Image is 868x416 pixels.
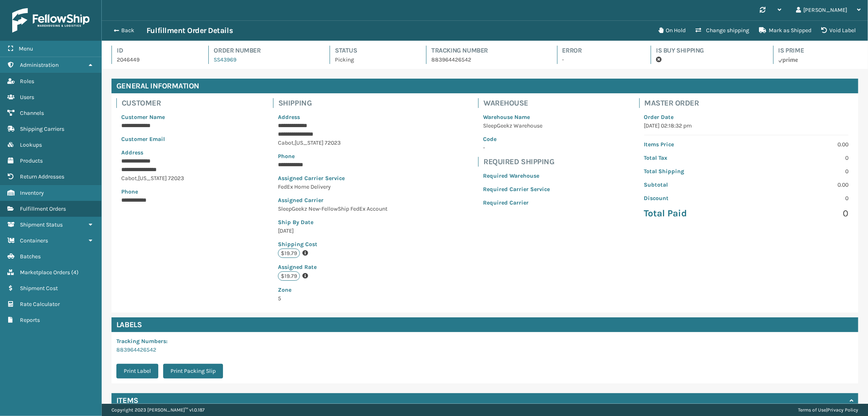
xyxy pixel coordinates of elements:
span: Cabot [121,175,137,182]
i: VOIDLABEL [821,27,827,33]
p: 0 [751,194,848,202]
h4: Tracking Number [431,46,542,55]
p: Phone [121,187,184,196]
h4: Order Number [214,46,315,55]
span: ( 4 ) [71,269,79,276]
span: Users [20,94,34,101]
div: | [798,404,858,416]
p: Phone [278,152,389,161]
button: Mark as Shipped [754,22,816,39]
span: Tracking Numbers : [116,338,168,345]
p: SleepGeekz New-FellowShip FedEx Account [278,205,389,213]
h4: Labels [112,317,858,332]
span: 72023 [168,175,184,182]
p: 883964426542 [431,55,542,64]
h4: Master Order [645,98,854,108]
i: On Hold [658,27,663,33]
p: Required Carrier Service [483,185,550,194]
span: [US_STATE] [138,175,167,182]
p: Order Date [644,113,849,121]
p: [DATE] 02:18:32 pm [644,121,849,130]
span: 72023 [325,139,341,146]
span: Lookups [20,141,42,148]
p: Assigned Carrier Service [278,174,389,183]
button: Change shipping [691,22,754,39]
span: Shipment Status [20,221,63,228]
span: Menu [19,45,33,52]
p: $19.79 [278,249,300,258]
p: FedEx Home Delivery [278,183,389,191]
a: SS43969 [214,56,236,63]
p: 0 [751,167,848,176]
h4: Shipping [278,98,394,108]
p: 0.00 [751,140,848,149]
a: 883964426542 [116,346,156,353]
h3: Fulfillment Order Details [146,26,233,35]
button: Print Packing Slip [163,364,223,379]
h4: Required Shipping [483,157,555,167]
h4: Warehouse [483,98,555,108]
span: Shipping Carriers [20,125,64,132]
span: Roles [20,78,34,85]
p: Items Price [644,140,741,149]
p: $19.79 [278,271,300,281]
h4: Id [117,46,194,55]
p: Shipping Cost [278,240,389,249]
p: Copyright 2023 [PERSON_NAME]™ v 1.0.187 [112,404,205,416]
p: Warehouse Name [483,113,550,121]
span: Channels [20,110,44,117]
span: Address [278,114,300,121]
span: , [293,139,295,146]
p: 0 [751,154,848,162]
p: Total Tax [644,154,741,162]
p: Subtotal [644,180,741,189]
span: Reports [20,317,40,324]
p: [DATE] [278,227,389,235]
button: Void Label [816,22,861,39]
span: Marketplace Orders [20,269,70,276]
p: Total Shipping [644,167,741,176]
a: Terms of Use [798,407,826,413]
span: Administration [20,62,59,68]
span: Products [20,157,43,164]
p: 0.00 [751,180,848,189]
p: Code [483,135,550,143]
p: Zone [278,286,389,294]
span: Address [121,149,143,156]
span: Inventory [20,189,44,196]
h4: Error [562,46,636,55]
button: On Hold [654,22,691,39]
span: Batches [20,253,41,260]
span: [US_STATE] [295,139,324,146]
span: Shipment Cost [20,285,58,292]
h4: Status [335,46,411,55]
p: - [562,55,636,64]
img: logo [12,8,90,33]
span: 5 [278,286,389,302]
span: Return Addresses [20,173,64,180]
span: , [137,175,138,182]
h4: Is Buy Shipping [656,46,758,55]
p: 0 [751,207,848,220]
span: Rate Calculator [20,301,60,308]
i: Mark as Shipped [759,27,766,33]
button: Back [109,27,146,34]
span: Cabot [278,139,293,146]
p: SleepGeekz Warehouse [483,121,550,130]
p: Total Paid [644,207,741,220]
i: Change shipping [695,27,701,33]
p: Customer Name [121,113,184,121]
span: Fulfillment Orders [20,205,66,212]
p: Customer Email [121,135,184,143]
p: Discount [644,194,741,202]
p: - [483,143,550,152]
p: Required Warehouse [483,172,550,180]
p: Picking [335,55,411,64]
p: Assigned Rate [278,263,389,271]
p: 2046449 [117,55,194,64]
a: Privacy Policy [827,407,858,413]
button: Print Label [116,364,158,379]
h4: General Information [112,79,858,93]
h4: Customer [122,98,189,108]
span: Containers [20,237,48,244]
